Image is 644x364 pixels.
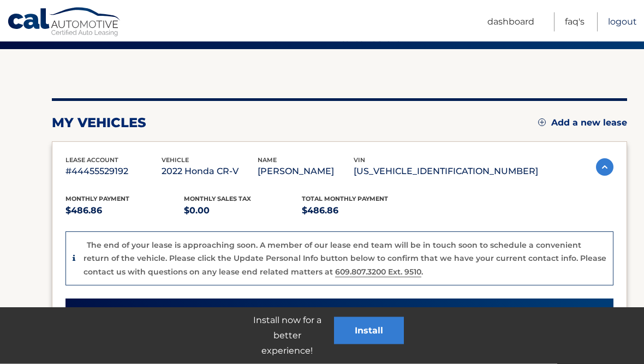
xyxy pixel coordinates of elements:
a: Cal Automotive [7,7,122,39]
p: [PERSON_NAME] [258,164,354,180]
p: $486.86 [302,204,420,219]
img: add.svg [538,119,546,127]
span: lease account [65,157,118,164]
span: vin [354,157,365,164]
p: Install now for a better experience! [240,313,334,359]
span: Total Monthly Payment [302,195,388,203]
span: name [258,157,277,164]
h2: my vehicles [52,115,146,132]
p: 2022 Honda CR-V [162,164,258,180]
p: $0.00 [184,204,302,219]
a: FAQ's [565,13,585,32]
a: Logout [608,13,637,32]
p: The end of your lease is approaching soon. A member of our lease end team will be in touch soon t... [84,241,606,277]
p: $486.86 [65,204,184,219]
p: #44455529192 [65,164,162,180]
span: Monthly sales Tax [184,195,251,203]
button: Install [334,317,404,344]
span: vehicle [162,157,189,164]
a: Add a new lease [538,118,627,129]
span: Monthly Payment [65,195,129,203]
img: accordion-active.svg [596,159,613,176]
p: [US_VEHICLE_IDENTIFICATION_NUMBER] [354,164,538,180]
a: Dashboard [487,13,534,32]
